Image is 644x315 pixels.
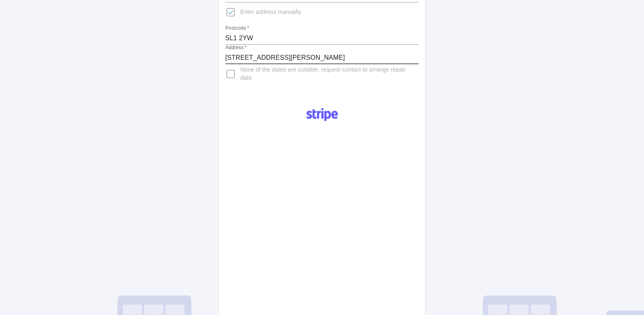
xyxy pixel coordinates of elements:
img: Logo [302,105,343,124]
label: Postcode [225,25,249,32]
span: Enter address manually [240,8,301,16]
span: None of the dates are suitable, request contact to arrange repair date. [240,66,413,82]
label: Address [225,44,247,51]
